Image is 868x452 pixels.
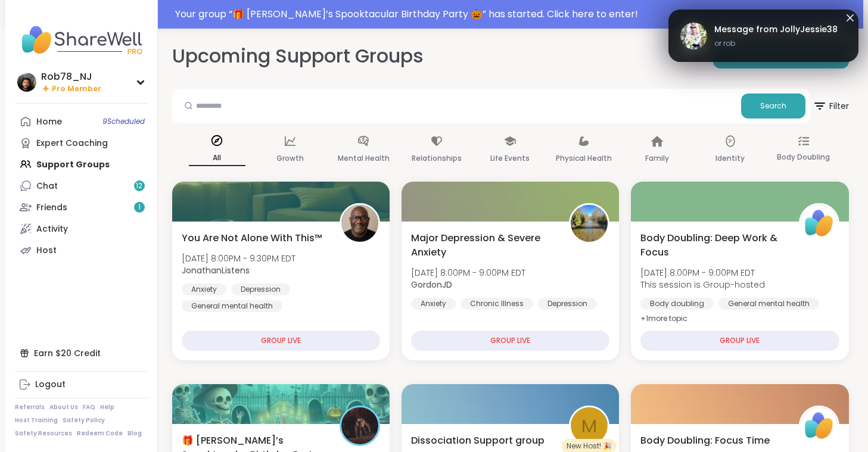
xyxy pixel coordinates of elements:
img: ShareWell [801,407,838,444]
a: Home9Scheduled [15,111,148,132]
a: Host Training [15,416,58,425]
span: You Are Not Alone With This™ [182,231,322,245]
div: Body doubling [640,298,714,310]
div: Anxiety [182,283,226,295]
a: Help [100,403,114,412]
span: 12 [136,181,142,191]
img: JonathanListens [341,205,378,242]
span: Pro Member [52,84,101,94]
b: GordonJD [411,279,452,291]
div: Earn $20 Credit [15,342,148,364]
img: GordonJD [571,205,608,242]
span: Filter [813,92,849,120]
span: Body Doubling: Focus Time [640,434,770,448]
img: ShareWell Nav Logo [15,19,148,61]
div: General mental health [718,298,819,310]
a: Redeem Code [77,429,123,438]
div: Logout [35,379,66,391]
p: Relationships [412,151,462,166]
p: Growth [276,151,304,166]
img: Rob78_NJ [17,73,36,92]
div: Chat [36,180,58,192]
a: FAQ [83,403,95,412]
p: All [189,151,245,166]
a: About Us [49,403,78,412]
div: General mental health [182,300,282,312]
span: M [581,412,597,440]
div: Your group “ 🎁 [PERSON_NAME]’s Spooktacular Birthday Party 🎃 ” has started. Click here to enter! [175,7,856,21]
a: JollyJessie38Message from JollyJessie38or rob [680,17,847,55]
a: Safety Resources [15,429,72,438]
a: Expert Coaching [15,132,148,154]
span: Major Depression & Severe Anxiety [411,231,556,260]
p: Mental Health [338,151,390,166]
a: Referrals [15,403,45,412]
img: lyssa [341,407,378,444]
div: Rob78_NJ [41,70,101,83]
span: Search [760,101,786,111]
a: Friends1 [15,197,148,218]
span: 1 [138,202,141,213]
span: [DATE] 8:00PM - 9:00PM EDT [411,267,525,279]
div: Anxiety [411,298,456,310]
div: Activity [36,223,68,235]
div: GROUP LIVE [182,331,380,351]
span: 9 Scheduled [102,117,145,126]
a: Logout [15,374,148,395]
p: Body Doubling [777,150,830,164]
p: Life Events [490,151,530,166]
div: Host [36,245,57,257]
span: Message from JollyJessie38 [714,23,838,36]
p: Physical Health [556,151,612,166]
span: Dissociation Support group [411,434,545,448]
p: Identity [715,151,745,166]
b: JonathanListens [182,264,250,276]
a: Activity [15,218,148,239]
button: Filter [813,89,849,123]
span: Body Doubling: Deep Work & Focus [640,231,785,260]
a: Safety Policy [63,416,105,425]
button: Search [741,93,805,119]
h2: Upcoming Support Groups [172,43,424,70]
span: [DATE] 8:00PM - 9:00PM EDT [640,267,765,279]
img: JollyJessie38 [680,23,707,49]
span: [DATE] 8:00PM - 9:30PM EDT [182,253,295,264]
span: This session is Group-hosted [640,279,765,291]
div: GROUP LIVE [640,331,839,351]
img: ShareWell [801,205,838,242]
p: Family [645,151,669,166]
div: Depression [538,298,597,310]
a: Chat12 [15,175,148,197]
div: Chronic Illness [461,298,533,310]
a: Blog [127,429,142,438]
span: or rob [714,38,838,49]
div: Depression [231,283,290,295]
a: Host [15,239,148,261]
div: Friends [36,202,67,214]
div: GROUP LIVE [411,331,609,351]
div: Home [36,116,62,128]
div: Expert Coaching [36,138,108,149]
